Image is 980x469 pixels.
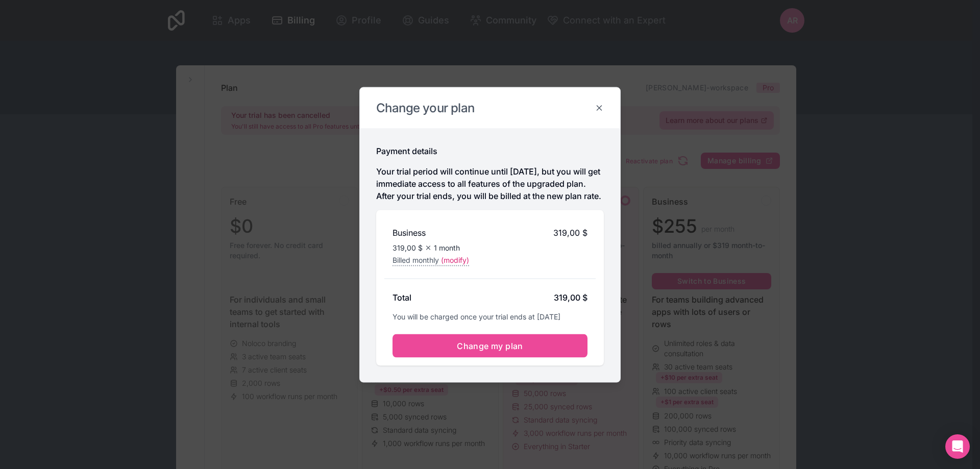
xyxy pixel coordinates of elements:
[434,242,460,253] span: 1 month
[393,291,411,303] h2: Total
[376,165,604,202] p: Your trial period will continue until [DATE], but you will get immediate access to all features o...
[393,255,469,266] button: Billed monthly(modify)
[393,307,587,322] p: You will be charged once your trial ends at [DATE]
[376,144,437,157] h2: Payment details
[393,226,426,238] h2: Business
[393,255,439,265] span: Billed monthly
[554,291,587,303] div: 319,00 $
[441,255,469,265] span: (modify)
[376,100,604,116] h2: Change your plan
[393,242,423,253] span: 319,00 $
[393,334,587,357] button: Change my plan
[553,226,587,238] span: 319,00 $
[457,340,523,351] span: Change my plan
